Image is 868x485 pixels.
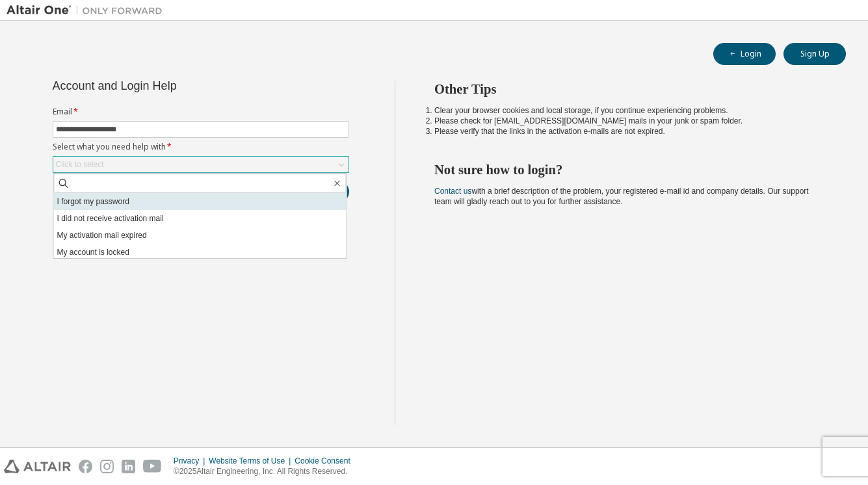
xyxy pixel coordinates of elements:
p: © 2025 Altair Engineering, Inc. All Rights Reserved. [174,466,358,477]
div: Cookie Consent [295,456,358,466]
h2: Other Tips [434,81,822,98]
img: youtube.svg [143,460,162,473]
label: Select what you need help with [53,142,349,152]
img: facebook.svg [79,460,92,473]
img: altair_logo.svg [4,460,71,473]
div: Click to select [56,159,104,170]
div: Account and Login Help [53,81,290,91]
button: Sign Up [783,43,846,65]
img: linkedin.svg [122,460,135,473]
div: Click to select [53,157,349,172]
li: Clear your browser cookies and local storage, if you continue experiencing problems. [434,105,822,116]
label: Email [53,107,349,117]
button: Login [713,43,776,65]
div: Privacy [174,456,209,466]
h2: Not sure how to login? [434,161,822,178]
li: I forgot my password [54,193,347,210]
div: Website Terms of Use [209,456,295,466]
img: Altair One [7,4,169,17]
img: instagram.svg [100,460,114,473]
li: Please verify that the links in the activation e-mails are not expired. [434,126,822,137]
li: Please check for [EMAIL_ADDRESS][DOMAIN_NAME] mails in your junk or spam folder. [434,116,822,126]
span: with a brief description of the problem, your registered e-mail id and company details. Our suppo... [434,187,809,206]
a: Contact us [434,187,471,196]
